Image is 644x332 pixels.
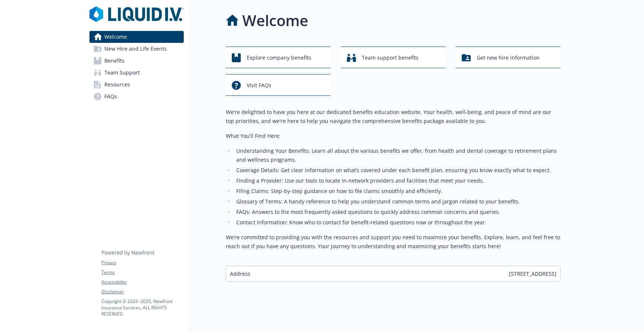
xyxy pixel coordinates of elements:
[101,298,183,317] p: Copyright © 2024 - 2025 , Newfront Insurance Services, ALL RIGHTS RESERVED
[509,270,556,278] span: [STREET_ADDRESS]
[104,79,130,91] span: Resources
[226,132,561,140] p: What You’ll Find Here:
[89,43,184,55] a: New Hire and Life Events
[226,74,331,96] button: Visit FAQs
[234,208,561,216] li: FAQs: Answers to the most frequently asked questions to quickly address common concerns and queries.
[104,67,140,79] span: Team Support
[234,218,561,227] li: Contact Information: Know who to contact for benefit-related questions now or throughout the year.
[226,108,561,126] p: We're delighted to have you here at our dedicated benefits education website. Your health, well-b...
[242,9,308,32] h1: Welcome
[234,197,561,206] li: Glossary of Terms: A handy reference to help you understand common terms and jargon related to yo...
[234,146,561,164] li: Understanding Your Benefits: Learn all about the various benefits we offer, from health and denta...
[104,43,167,55] span: New Hire and Life Events
[456,47,561,68] button: Get new hire information
[226,233,561,251] p: We’re committed to providing you with the resources and support you need to maximize your benefit...
[89,31,184,43] a: Welcome
[230,270,250,278] span: Address
[101,259,183,266] a: Privacy
[234,176,561,185] li: Finding a Provider: Use our tools to locate in-network providers and facilities that meet your ne...
[89,67,184,79] a: Team Support
[234,166,561,175] li: Coverage Details: Get clear information on what’s covered under each benefit plan, ensuring you k...
[89,91,184,102] a: FAQs
[247,51,311,65] span: Explore company benefits
[362,51,419,65] span: Team support benefits
[89,55,184,67] a: Benefits
[234,187,561,196] li: Filing Claims: Step-by-step guidance on how to file claims smoothly and efficiently.
[104,91,117,102] span: FAQs
[104,55,124,67] span: Benefits
[104,31,127,43] span: Welcome
[341,47,446,68] button: Team support benefits
[247,78,271,92] span: Visit FAQs
[226,47,331,68] button: Explore company benefits
[101,279,183,285] a: Accessibility
[89,79,184,91] a: Resources
[101,269,183,276] a: Terms
[477,51,540,65] span: Get new hire information
[101,288,183,295] a: Disclaimer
